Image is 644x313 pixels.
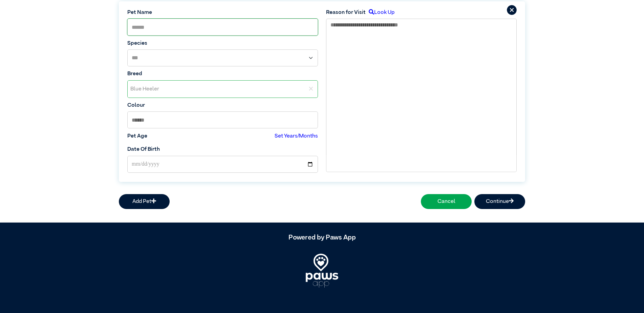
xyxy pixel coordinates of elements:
label: Breed [127,70,318,78]
label: Pet Name [127,8,318,17]
label: Species [127,39,318,47]
label: Reason for Visit [326,8,366,17]
div: Blue Heeler [128,81,304,98]
button: Continue [474,194,525,209]
img: PawsApp [306,254,338,288]
label: Set Years/Months [275,132,318,140]
h5: Powered by Paws App [119,233,525,242]
label: Date Of Birth [127,145,160,153]
div: ✕ [304,81,318,98]
button: Cancel [421,194,472,209]
label: Pet Age [127,132,147,140]
label: Look Up [366,8,394,17]
label: Colour [127,101,318,109]
button: Add Pet [119,194,170,209]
